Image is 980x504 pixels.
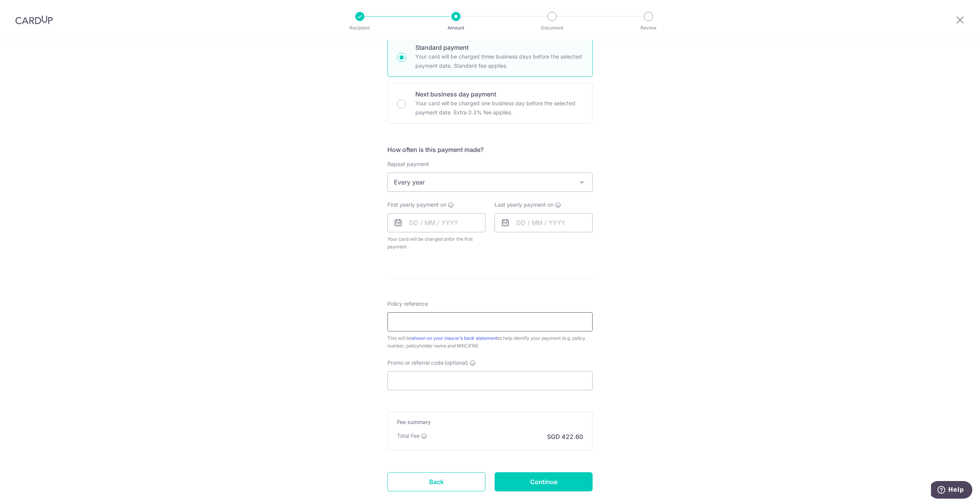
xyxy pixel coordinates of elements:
[412,335,498,341] a: shown on your insurer’s bank statement
[495,213,593,232] input: DD / MM / YYYY
[415,52,583,70] p: Your card will be charged three business days before the selected payment date. Standard fee appl...
[387,235,485,251] span: Your card will be charged on
[524,24,580,32] p: Document
[387,145,593,154] h5: How often is this payment made?
[387,359,444,367] span: Promo or referral code
[931,481,972,500] iframe: Opens a widget where you can find more information
[387,173,593,192] span: Every year
[387,300,428,308] label: Policy reference
[415,99,583,117] p: Your card will be charged one business day before the selected payment date. Extra 0.3% fee applies.
[387,201,446,209] span: First yearly payment on
[428,24,484,32] p: Amount
[620,24,677,32] p: Review
[397,432,420,440] p: Total Fee
[397,418,583,426] h5: Fee summary
[547,432,583,441] p: SGD 422.60
[415,90,583,99] p: Next business day payment
[387,160,429,168] label: Repeat payment
[444,359,468,367] span: (optional)
[387,472,485,491] a: Back
[15,15,53,24] img: CardUp
[387,334,593,350] div: This will be to help identify your payment (e.g. policy number, policyholder name and NRIC/FIN).
[415,43,583,52] p: Standard payment
[388,173,592,191] span: Every year
[495,201,554,209] span: Last yearly payment on
[495,472,593,491] input: Continue
[332,24,388,32] p: Recipient
[387,213,485,232] input: DD / MM / YYYY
